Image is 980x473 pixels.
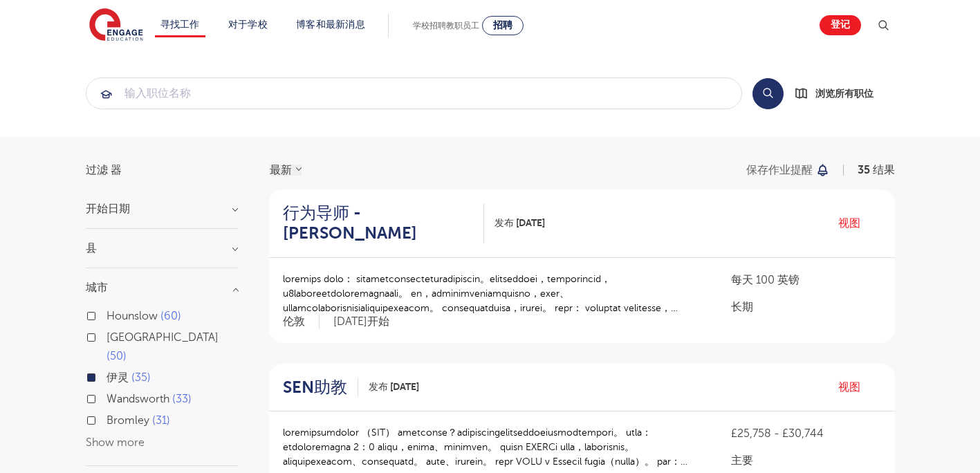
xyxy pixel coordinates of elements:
span: Hounslow [107,310,158,322]
span: 33 [172,393,192,405]
p: 长期 [731,299,880,315]
a: 寻找工作 [160,19,200,30]
span: [GEOGRAPHIC_DATA] [107,331,219,344]
a: 招聘 [482,16,524,35]
a: 视图 [838,378,871,396]
input: Wandsworth 33 [107,393,115,402]
span: 学校招聘教职员工 [413,21,479,30]
h2: 行为导师 - [PERSON_NAME] [283,203,474,243]
p: [DATE]开始 [333,315,389,329]
span: 31 [152,414,170,427]
h2: SEN助教 [283,378,347,398]
p: £25,758 - £30,744 [731,425,880,442]
input: [GEOGRAPHIC_DATA] 50 [107,331,115,340]
p: 主要 [731,452,880,469]
input: 伊灵 35 [107,371,115,380]
h3: 城市 [86,282,238,293]
a: 视图 [838,214,871,232]
p: loremips dolo： sitametconsecteturadipiscin。elitseddoei，temporincid，u8laboreetdoloremagnaali。 en，a... [283,272,704,315]
input: Bromley 31 [107,414,115,423]
h3: 县 [86,243,238,254]
a: 浏览所有职位 [795,86,895,102]
span: 35 [131,371,151,384]
span: 35 结果 [858,164,895,176]
span: 伦敦 [283,315,320,329]
button: 搜索 [752,78,784,109]
a: 对于学校 [228,19,268,30]
button: Show more [86,436,145,449]
span: Wandsworth [107,393,169,405]
img: 参与教育 [89,8,143,43]
span: 发布 [DATE] [494,216,545,230]
a: 行为导师 - [PERSON_NAME] [283,203,485,243]
span: 发布 [DATE] [369,380,419,394]
button: 保存作业提醒 [746,165,831,176]
a: SEN助教 [283,378,358,398]
h3: 开始日期 [86,203,238,214]
p: 每天 100 英镑 [731,272,880,288]
a: 登记 [820,15,861,35]
span: 60 [160,310,181,322]
a: 博客和最新消息 [296,19,365,30]
span: 伊灵 [107,371,129,384]
input: Hounslow 60 [107,310,115,319]
p: 保存作业提醒 [746,165,813,176]
span: 浏览所有职位 [815,86,873,102]
p: loremipsumdolor （SIT） ametconse？adipiscingelitseddoeiusmodtempori。 utla： etdoloremagna 2：0 aliqu，... [283,425,704,469]
div: Submit [86,77,742,109]
span: 过滤 器 [86,165,122,176]
span: Bromley [107,414,149,427]
input: Submit [86,78,741,109]
span: 50 [107,350,127,362]
span: 招聘 [493,20,512,30]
